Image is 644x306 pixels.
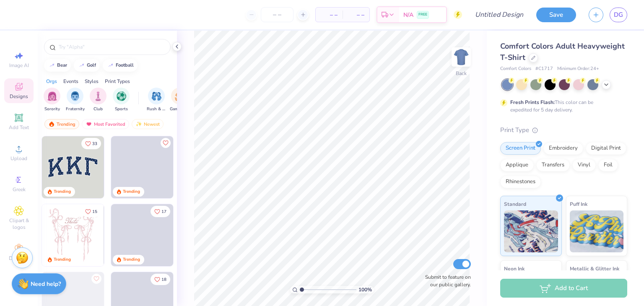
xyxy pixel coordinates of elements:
[9,124,29,131] span: Add Text
[66,88,85,112] button: filter button
[536,159,570,171] div: Transfers
[135,121,142,127] img: Newest.gif
[103,59,138,72] button: football
[54,189,71,195] div: Trending
[500,176,541,188] div: Rhinestones
[10,93,28,100] span: Designs
[500,65,531,73] span: Comfort Colors
[46,78,57,85] div: Orgs
[570,210,624,252] img: Puff Ink
[453,49,470,65] img: Back
[500,159,534,171] div: Applique
[456,70,467,77] div: Back
[87,63,96,67] div: golf
[123,189,140,195] div: Trending
[170,106,189,112] span: Game Day
[504,200,526,208] span: Standard
[58,43,165,51] input: Try "Alpha"
[123,257,140,263] div: Trending
[48,121,55,127] img: trending.gif
[44,119,79,129] div: Trending
[113,88,130,112] div: filter for Sports
[92,142,97,146] span: 33
[500,142,541,155] div: Screen Print
[586,142,626,155] div: Digital Print
[47,91,57,101] img: Sorority Image
[105,78,130,85] div: Print Types
[90,88,106,112] div: filter for Club
[358,286,372,293] span: 100 %
[42,136,104,198] img: 3b9aba4f-e317-4aa7-a679-c95a879539bd
[418,12,427,18] span: FREE
[57,63,67,67] div: bear
[44,59,71,72] button: bear
[610,8,627,22] a: DG
[543,142,583,155] div: Embroidery
[4,217,34,231] span: Clipart & logos
[468,6,530,23] input: Untitled Design
[510,99,555,106] strong: Fresh Prints Flash:
[170,88,189,112] button: filter button
[151,206,170,217] button: Like
[348,10,364,19] span: – –
[93,106,103,112] span: Club
[70,91,80,101] img: Fraternity Image
[9,62,29,69] span: Image AI
[92,210,97,214] span: 15
[500,41,625,62] span: Comfort Colors Adult Heavyweight T-Shirt
[598,159,618,171] div: Foil
[614,10,623,20] span: DG
[421,273,471,288] label: Submit to feature on our public gallery.
[321,10,338,19] span: – –
[175,91,184,101] img: Game Day Image
[63,78,78,85] div: Events
[161,138,171,148] button: Like
[107,63,114,68] img: trend_line.gif
[261,7,293,22] input: – –
[147,106,166,112] span: Rush & Bid
[10,155,27,162] span: Upload
[93,91,103,101] img: Club Image
[44,106,60,112] span: Sorority
[66,106,85,112] span: Fraternity
[504,264,525,273] span: Neon Ink
[9,255,29,262] span: Decorate
[161,210,166,214] span: 17
[557,65,599,73] span: Minimum Order: 24 +
[132,119,164,129] div: Newest
[49,63,55,68] img: trend_line.gif
[115,106,128,112] span: Sports
[570,264,619,273] span: Metallic & Glitter Ink
[572,159,596,171] div: Vinyl
[147,88,166,112] div: filter for Rush & Bid
[90,88,106,112] button: filter button
[66,88,85,112] div: filter for Fraternity
[500,125,627,135] div: Print Type
[116,63,134,67] div: football
[13,186,26,193] span: Greek
[42,204,104,266] img: 83dda5b0-2158-48ca-832c-f6b4ef4c4536
[570,200,587,208] span: Puff Ink
[151,274,170,285] button: Like
[161,277,166,282] span: 18
[403,10,413,19] span: N/A
[147,88,166,112] button: filter button
[170,88,189,112] div: filter for Game Day
[91,274,101,284] button: Like
[535,65,553,73] span: # C1717
[152,91,161,101] img: Rush & Bid Image
[78,63,85,68] img: trend_line.gif
[31,280,61,288] strong: Need help?
[536,8,576,22] button: Save
[54,257,71,263] div: Trending
[86,121,92,127] img: most_fav.gif
[81,138,101,149] button: Like
[44,88,60,112] button: filter button
[85,78,99,85] div: Styles
[113,88,130,112] button: filter button
[504,210,558,252] img: Standard
[82,119,129,129] div: Most Favorited
[74,59,100,72] button: golf
[510,99,613,114] div: This color can be expedited for 5 day delivery.
[44,88,60,112] div: filter for Sorority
